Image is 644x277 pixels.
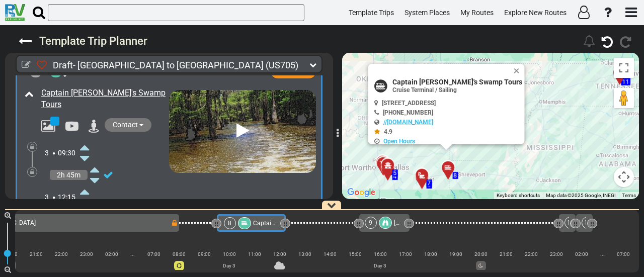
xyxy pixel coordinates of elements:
div: 10:00 [217,249,242,259]
button: Contact [105,118,151,132]
div: | [242,257,267,267]
div: | [217,257,242,267]
span: 4.9 [384,128,392,135]
span: Map data ©2025 Google, INEGI [546,193,616,198]
div: 8 Actions Captain [PERSON_NAME]'s Swamp Tours Contact 3 09:30 2h 45m 3 12:15 [16,71,323,255]
div: | [124,257,141,267]
div: 19:00 [443,249,468,259]
a: System Places [400,3,454,23]
span: System Places [405,9,450,17]
div: 21:00 [24,249,49,259]
span: Template Trips [349,9,394,17]
span: [STREET_ADDRESS] [382,100,436,107]
span: 6 [428,181,431,189]
a: Captain [PERSON_NAME]'s Swamp Tours [41,88,166,109]
span: 8 [454,172,457,179]
div: | [192,257,217,267]
div: 12:00 [267,249,292,259]
div: | [99,257,124,267]
div: 18:00 [418,249,443,259]
span: 7 [428,179,431,187]
div: | [443,257,468,267]
span: Draft- [GEOGRAPHIC_DATA] to [GEOGRAPHIC_DATA] [53,60,264,70]
img: Google [345,186,378,199]
div: 23:00 [74,249,99,259]
div: | [141,257,167,267]
div: | [49,257,74,267]
span: Cruise Terminal / Sailing [392,86,457,94]
div: 08:00 [167,249,192,259]
button: Map camera controls [614,167,634,187]
sapn: Template Trip Planner [39,35,147,47]
span: 11 [622,78,629,85]
div: 15:00 [343,249,368,259]
span: My Routes [460,9,494,17]
a: Open this area in Google Maps (opens a new window) [345,186,378,199]
span: [PHONE_NUMBER] [383,109,433,116]
span: Day 3 [374,263,386,268]
div: ... [124,249,141,259]
div: 17:00 [393,249,418,259]
div: 14:00 [317,249,343,259]
div: ... [594,249,611,259]
div: | [494,257,519,267]
div: | [418,257,443,267]
a: Explore New Routes [500,3,571,23]
div: | [519,257,544,267]
div: 20:00 [468,249,494,259]
div: 2h 45m [50,170,88,180]
div: 09:00 [192,249,217,259]
span: [GEOGRAPHIC_DATA] [394,219,452,226]
div: | [611,257,636,267]
a: Open Hours [383,138,415,145]
span: Captain [PERSON_NAME]'s Swamp Tours [253,220,365,227]
div: 02:00 [99,249,124,259]
div: | [167,257,192,267]
div: 13:00 [292,249,317,259]
button: Drag Pegman onto the map to open Street View [614,88,634,108]
span: 09:30 [58,149,75,157]
div: | [544,257,569,267]
div: | [74,257,99,267]
div: | [569,257,594,267]
div: 07:00 [611,249,636,259]
div: 07:00 [141,249,167,259]
div: 22:00 [49,249,74,259]
span: 4 [393,173,397,180]
div: | [594,257,611,267]
div: 16:00 [368,249,393,259]
div: | [292,257,317,267]
a: My Routes [456,3,498,23]
span: 3 [45,193,49,201]
div: 21:00 [494,249,519,259]
a: //[DOMAIN_NAME] [383,119,433,126]
span: (US705) [266,60,298,70]
img: RvPlanetLogo.png [5,4,25,21]
div: 23:00 [544,249,569,259]
button: Close [513,64,525,78]
div: | [343,257,368,267]
button: Keyboard shortcuts [497,192,540,199]
div: 22:00 [519,249,544,259]
div: | [368,257,393,267]
span: Captain [PERSON_NAME]'s Swamp Tours [392,78,522,86]
div: 11:00 [242,249,267,259]
div: | [468,257,494,267]
div: | [393,257,418,267]
a: Template Trips [344,3,398,23]
div: | [317,257,343,267]
span: Explore New Routes [504,9,567,17]
span: 3 [45,149,49,157]
div: 9 [365,217,377,229]
img: mqdefault.jpg [169,90,316,172]
div: | [267,257,292,267]
div: 02:00 [569,249,594,259]
span: 5 [393,169,397,176]
div: 11 [582,217,594,229]
span: 12:15 [58,193,75,201]
span: Day 3 [223,263,235,268]
div: | [24,257,49,267]
button: Toggle fullscreen view [614,58,634,78]
span: Contact [113,121,138,129]
a: Terms (opens in new tab) [622,193,636,198]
